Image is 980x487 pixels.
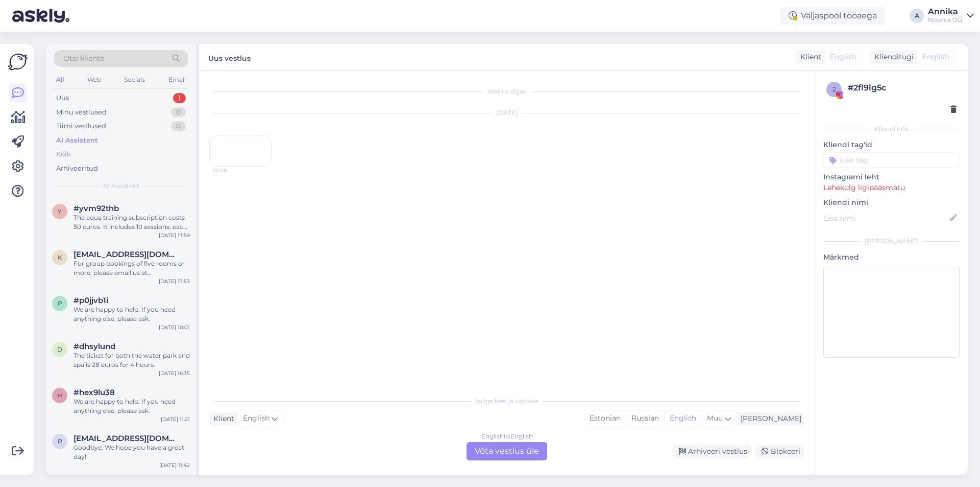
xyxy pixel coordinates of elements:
[824,213,948,224] input: Lisa nimi
[707,413,723,423] span: Muu
[73,397,190,415] div: We are happy to help. If you need anything else, please ask.
[928,8,963,16] div: Annika
[161,415,190,423] div: [DATE] 11:21
[73,305,190,323] div: We are happy to help. If you need anything else, please ask.
[159,369,190,377] div: [DATE] 16:35
[58,299,62,307] span: p
[823,182,960,193] p: Lehekülg ligipääsmatu
[159,277,190,285] div: [DATE] 17:53
[159,231,190,239] div: [DATE] 13:59
[467,442,547,460] div: Võta vestlus üle
[85,73,103,86] div: Web
[208,50,251,64] label: Uus vestlus
[870,52,914,62] div: Klienditugi
[73,259,190,277] div: For group bookings of five rooms or more, please email us at [EMAIL_ADDRESS][DOMAIN_NAME]. Provid...
[73,342,115,351] span: #dhsylund
[823,252,960,263] p: Märkmed
[73,434,180,443] span: reet.viikholm@gmail.com
[73,388,115,397] span: #hex9lu38
[56,93,69,103] div: Uus
[584,411,626,426] div: Estonian
[73,250,180,259] span: Kadriliivat@gmail.com
[823,140,960,150] p: Kliendi tag'id
[171,107,186,118] div: 0
[922,52,949,62] span: English
[243,413,269,424] span: English
[8,52,28,72] img: Askly Logo
[673,445,751,458] div: Arhiveeri vestlus
[56,164,98,174] div: Arhiveeritud
[823,124,960,133] div: Kliendi info
[830,52,856,62] span: English
[213,167,251,174] span: 20:28
[832,85,836,93] span: 2
[58,437,62,445] span: r
[823,172,960,182] p: Instagrami leht
[928,8,974,24] a: AnnikaNoorus OÜ
[848,82,957,94] div: # 2fl9lg5c
[209,87,804,96] div: Vestlus algas
[928,16,963,24] div: Noorus OÜ
[173,93,186,103] div: 1
[481,432,533,441] div: English to English
[159,323,190,331] div: [DATE] 10:01
[910,9,924,23] div: A
[73,351,190,369] div: The ticket for both the water park and spa is 28 euros for 4 hours.
[57,391,62,399] span: h
[664,411,701,426] div: English
[159,461,190,469] div: [DATE] 11:42
[737,413,801,424] div: [PERSON_NAME]
[166,73,188,86] div: Email
[73,296,108,305] span: #p0jjvb1i
[823,237,960,246] div: [PERSON_NAME]
[103,181,139,191] span: AI Assistent
[57,345,62,353] span: d
[796,52,821,62] div: Klient
[63,53,104,64] span: Otsi kliente
[56,135,98,146] div: AI Assistent
[58,207,62,215] span: y
[823,197,960,208] p: Kliendi nimi
[626,411,664,426] div: Russian
[171,121,186,131] div: 0
[73,204,119,213] span: #yvm92thb
[755,445,804,458] div: Blokeeri
[56,121,106,131] div: Tiimi vestlused
[823,152,960,168] input: Lisa tag
[209,397,804,406] div: Valige keel ja vastake
[56,149,71,159] div: Kõik
[209,108,804,118] div: [DATE]
[209,413,234,424] div: Klient
[58,253,62,261] span: K
[56,107,107,118] div: Minu vestlused
[54,73,66,86] div: All
[73,443,190,461] div: Goodbye. We hope you have a great day!
[73,213,190,231] div: The aqua training subscription costs 50 euros. It includes 10 sessions, each 2 hours long, and is...
[780,7,885,25] div: Väljaspool tööaega
[122,73,147,86] div: Socials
